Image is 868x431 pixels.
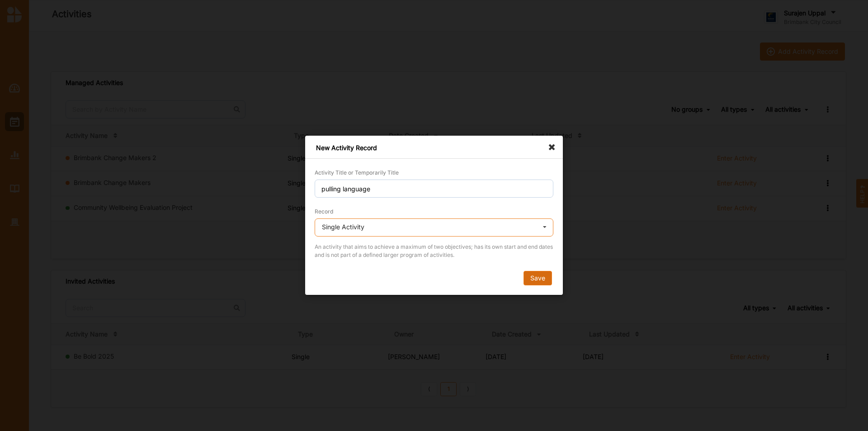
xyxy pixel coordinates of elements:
[305,136,563,159] div: New Activity Record
[315,180,553,198] input: Title
[322,224,364,230] div: Single Activity
[315,169,399,176] label: Activity Title or Temporarily Title
[524,271,552,286] button: Save
[315,243,553,259] div: An activity that aims to achieve a maximum of two objectives; has its own start and end dates and...
[315,208,333,215] label: Record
